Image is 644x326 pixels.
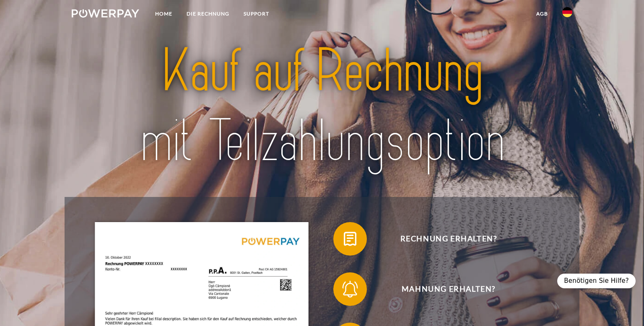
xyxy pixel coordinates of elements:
a: DIE RECHNUNG [179,6,236,21]
img: qb_bill.svg [340,228,361,249]
img: logo-powerpay-white.svg [72,9,139,18]
a: Home [148,6,179,21]
img: title-powerpay_de.svg [96,33,548,180]
div: Benötigen Sie Hilfe? [557,274,636,288]
button: Mahnung erhalten? [333,272,551,306]
a: SUPPORT [236,6,276,21]
button: Rechnung erhalten? [333,222,551,256]
img: qb_bell.svg [340,279,361,300]
span: Mahnung erhalten? [346,272,551,306]
img: de [562,7,572,17]
span: Rechnung erhalten? [346,222,551,256]
a: agb [529,6,555,21]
